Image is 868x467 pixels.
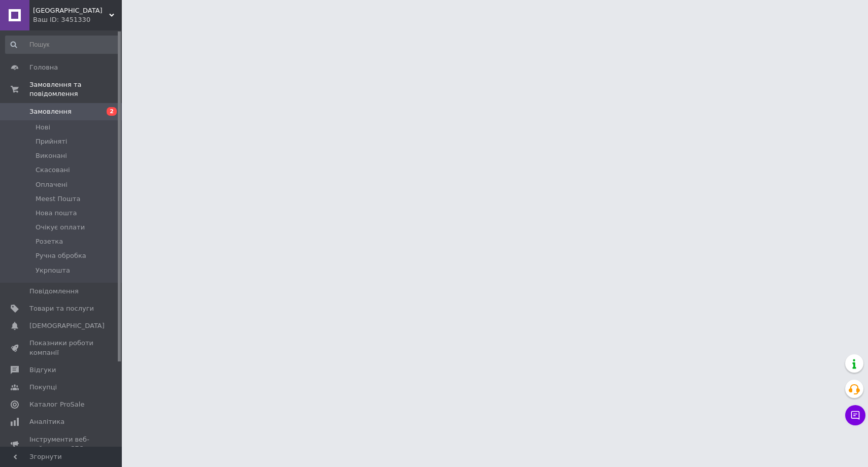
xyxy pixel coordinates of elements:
input: Пошук [5,36,120,54]
span: Повідомлення [29,287,79,296]
span: DEVON [33,6,109,15]
span: Нові [36,123,50,132]
span: Розетка [36,237,63,246]
span: Відгуки [29,365,56,375]
span: Показники роботи компанії [29,339,94,357]
span: Оплачені [36,180,68,189]
span: Ручна обробка [36,251,86,260]
button: Чат з покупцем [845,405,865,425]
span: Meest Пошта [36,194,80,204]
span: Виконані [36,151,67,160]
span: Скасовані [36,165,70,175]
span: Замовлення [29,107,72,116]
span: Каталог ProSale [29,400,84,409]
span: Головна [29,63,58,72]
span: Товари та послуги [29,304,94,313]
span: Замовлення та повідомлення [29,80,122,98]
span: Прийняті [36,137,67,146]
span: Нова пошта [36,209,77,218]
span: 2 [107,107,117,116]
span: Аналітика [29,417,64,426]
span: Укрпошта [36,266,70,275]
span: [DEMOGRAPHIC_DATA] [29,321,105,330]
span: Очікує оплати [36,223,85,232]
div: Ваш ID: 3451330 [33,15,122,24]
span: Інструменти веб-майстра та SEO [29,435,94,453]
span: Покупці [29,383,57,392]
